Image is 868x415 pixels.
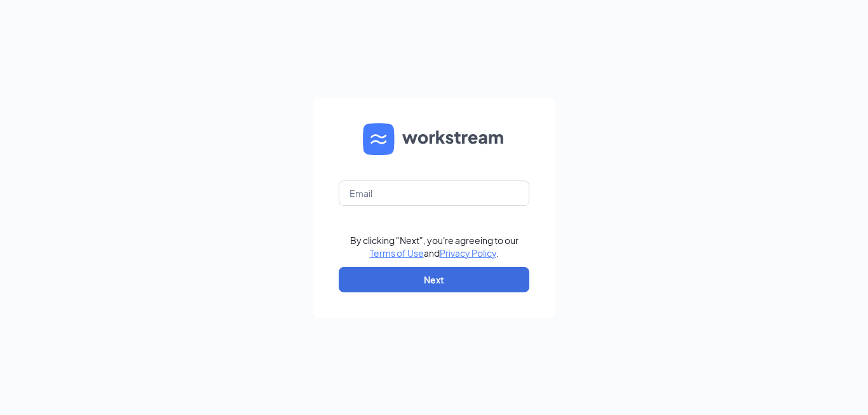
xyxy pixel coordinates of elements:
[440,247,496,259] a: Privacy Policy
[370,247,424,259] a: Terms of Use
[339,267,529,292] button: Next
[350,234,519,259] div: By clicking "Next", you're agreeing to our and .
[339,180,529,206] input: Email
[363,123,505,155] img: WS logo and Workstream text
